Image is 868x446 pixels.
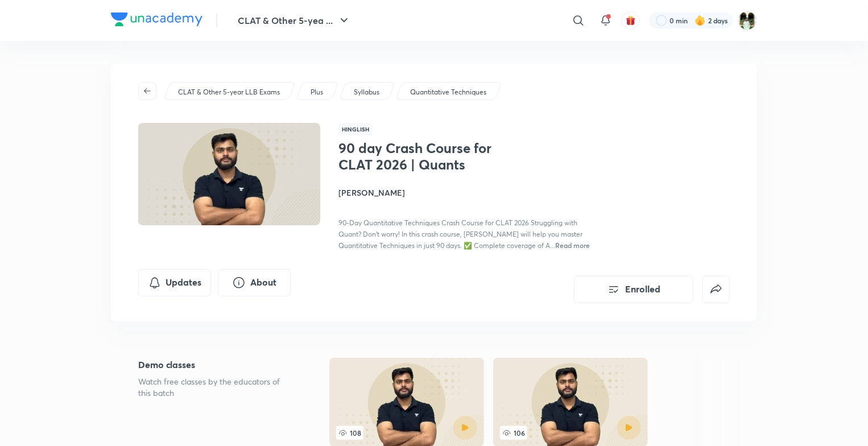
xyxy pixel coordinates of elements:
a: Plus [309,87,325,97]
img: streak [695,15,706,26]
img: Thumbnail [137,122,322,226]
span: Hinglish [338,123,373,135]
a: Quantitative Techniques [408,87,489,97]
span: Read more [555,241,590,250]
button: Enrolled [574,276,693,303]
h1: 90 day Crash Course for CLAT 2026 | Quants [338,140,524,173]
button: Updates [138,269,211,296]
h4: [PERSON_NAME] [338,187,593,199]
p: CLAT & Other 5-year LLB Exams [178,87,280,97]
h5: Demo classes [138,358,293,371]
p: Watch free classes by the educators of this batch [138,376,293,399]
button: avatar [622,11,640,30]
img: Company Logo [111,13,202,26]
a: CLAT & Other 5-year LLB Exams [176,87,282,97]
p: Plus [311,87,323,97]
button: CLAT & Other 5-yea ... [231,9,358,32]
span: 108 [336,426,363,440]
span: 90-Day Quantitative Techniques Crash Course for CLAT 2026 Struggling with Quant? Don’t worry! In ... [338,218,582,250]
button: About [218,269,291,296]
a: Syllabus [352,87,382,97]
button: false [702,276,730,303]
img: amit [738,11,757,30]
a: Company Logo [111,13,202,29]
span: 106 [500,426,527,440]
img: avatar [626,15,636,26]
p: Syllabus [354,87,379,97]
p: Quantitative Techniques [410,87,486,97]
